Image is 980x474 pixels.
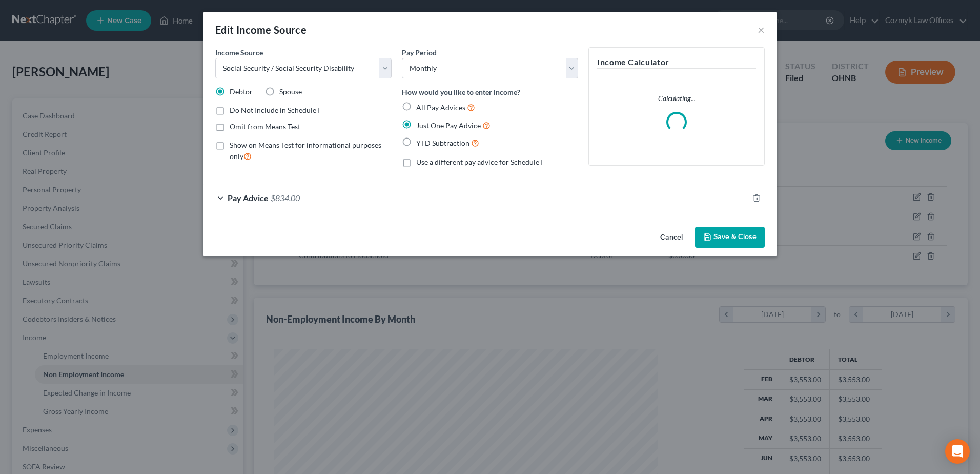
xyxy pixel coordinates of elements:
[230,87,253,96] span: Debtor
[945,439,970,464] div: Open Intercom Messenger
[758,24,765,36] button: ×
[402,47,437,58] label: Pay Period
[279,87,302,96] span: Spouse
[215,23,307,37] div: Edit Income Source
[597,93,756,104] p: Calculating...
[228,193,269,203] span: Pay Advice
[416,157,543,166] span: Use a different pay advice for Schedule I
[695,227,765,248] button: Save & Close
[230,141,381,161] span: Show on Means Test for informational purposes only
[215,48,263,57] span: Income Source
[416,121,481,130] span: Just One Pay Advice
[271,193,300,203] span: $834.00
[416,139,469,147] span: YTD Subtraction
[402,87,520,97] label: How would you like to enter income?
[652,228,691,248] button: Cancel
[597,56,756,69] h5: Income Calculator
[416,103,465,112] span: All Pay Advices
[230,106,320,114] span: Do Not Include in Schedule I
[230,122,300,131] span: Omit from Means Test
